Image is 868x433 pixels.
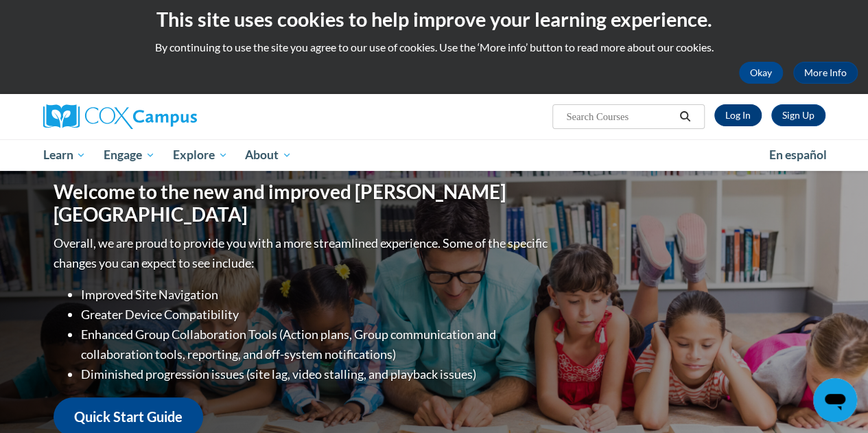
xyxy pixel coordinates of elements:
[54,233,551,273] p: Overall, we are proud to provide you with a more streamlined experience. Some of the specific cha...
[34,139,95,171] a: Learn
[43,104,290,129] a: Cox Campus
[43,147,86,163] span: Learn
[10,40,858,55] p: By continuing to use the site you agree to our use of cookies. Use the ‘More info’ button to read...
[769,148,827,162] span: En español
[33,139,836,171] div: Main menu
[43,104,197,129] img: Cox Campus
[236,139,301,171] a: About
[104,147,155,163] span: Engage
[760,141,836,169] a: En español
[245,147,292,163] span: About
[565,108,675,125] input: Search Courses
[81,325,551,364] li: Enhanced Group Collaboration Tools (Action plans, Group communication and collaboration tools, re...
[10,5,858,33] h2: This site uses cookies to help improve your learning experience.
[813,378,857,422] iframe: Button to launch messaging window
[81,305,551,325] li: Greater Device Compatibility
[173,147,228,163] span: Explore
[81,285,551,305] li: Improved Site Navigation
[714,104,762,126] a: Log In
[739,62,783,84] button: Okay
[793,62,858,84] a: More Info
[54,180,551,226] h1: Welcome to the new and improved [PERSON_NAME][GEOGRAPHIC_DATA]
[81,364,551,384] li: Diminished progression issues (site lag, video stalling, and playback issues)
[164,139,237,171] a: Explore
[95,139,164,171] a: Engage
[771,104,825,126] a: Register
[675,108,695,125] button: Search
